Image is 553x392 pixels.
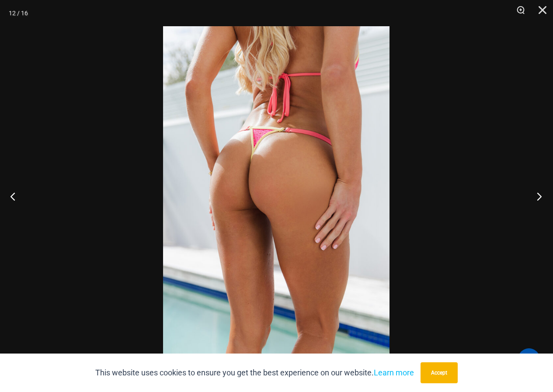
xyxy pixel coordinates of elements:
[421,362,458,383] button: Accept
[163,26,390,366] img: Bubble Mesh Highlight Pink 469 Thong 02
[95,366,414,379] p: This website uses cookies to ensure you get the best experience on our website.
[9,7,28,20] div: 12 / 16
[374,368,414,377] a: Learn more
[520,174,553,218] button: Next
